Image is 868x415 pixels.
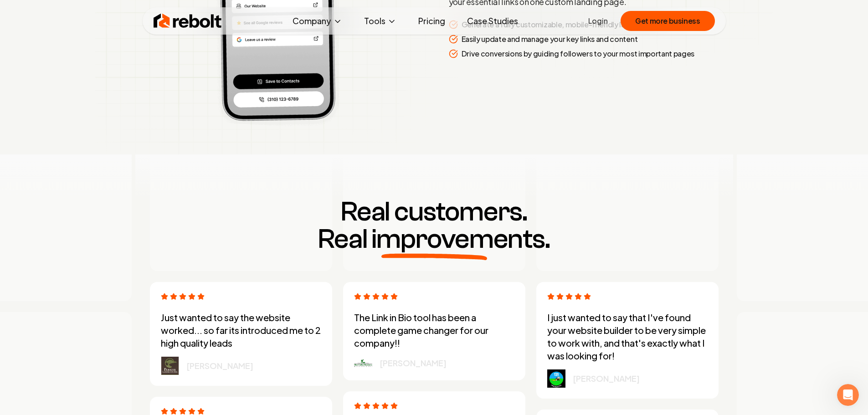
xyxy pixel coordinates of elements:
p: [PERSON_NAME] [380,357,447,369]
img: logo [354,359,372,367]
p: I just wanted to say that I've found your website builder to be very simple to work with, and tha... [547,311,708,362]
p: Just wanted to say the website worked... so far its introduced me to 2 high quality leads [161,311,321,349]
img: logo [547,369,565,388]
p: The Link in Bio tool has been a complete game changer for our company!! [354,311,514,349]
p: [PERSON_NAME] [573,372,640,385]
button: Tools [357,12,404,30]
img: Rebolt Logo [154,12,222,30]
span: Real improvements. [318,225,550,253]
a: Case Studies [460,12,525,30]
button: Get more business [621,11,714,31]
p: Easily update and manage your key links and content [462,34,638,45]
img: logo [161,357,179,375]
h3: Real customers. [143,198,726,253]
iframe: Intercom live chat [837,384,859,406]
p: [PERSON_NAME] [186,359,253,372]
a: Login [588,15,608,26]
button: Company [285,12,349,30]
p: Drive conversions by guiding followers to your most important pages [462,48,695,59]
a: Pricing [411,12,452,30]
